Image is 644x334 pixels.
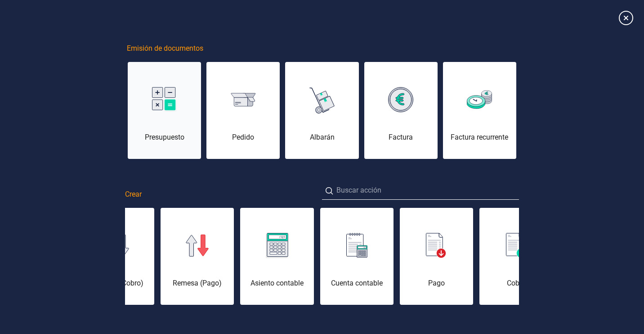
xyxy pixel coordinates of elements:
img: img-pago.svg [426,233,447,258]
div: Remesa (Pago) [161,278,234,289]
img: img-cobro.svg [506,233,527,258]
img: img-factura-recurrente.svg [467,90,492,109]
div: Presupuesto [128,132,201,143]
span: Crear [125,189,142,200]
img: img-cuenta-contable.svg [346,233,367,258]
div: Factura [364,132,438,143]
img: img-pedido.svg [231,93,256,107]
div: Cobro [479,278,553,289]
div: Cuenta contable [320,278,394,289]
img: img-remesa-pago.svg [186,234,209,257]
img: img-albaran.svg [309,84,335,115]
img: img-presupuesto.svg [152,87,177,113]
div: Albarán [285,132,358,143]
div: Asiento contable [240,278,313,289]
input: Buscar acción [322,181,519,200]
div: Pago [400,278,473,289]
img: img-factura.svg [388,87,413,112]
div: Pedido [206,132,280,143]
img: img-asiento-contable.svg [266,233,288,258]
div: Factura recurrente [443,132,516,143]
span: Emisión de documentos [127,43,203,54]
